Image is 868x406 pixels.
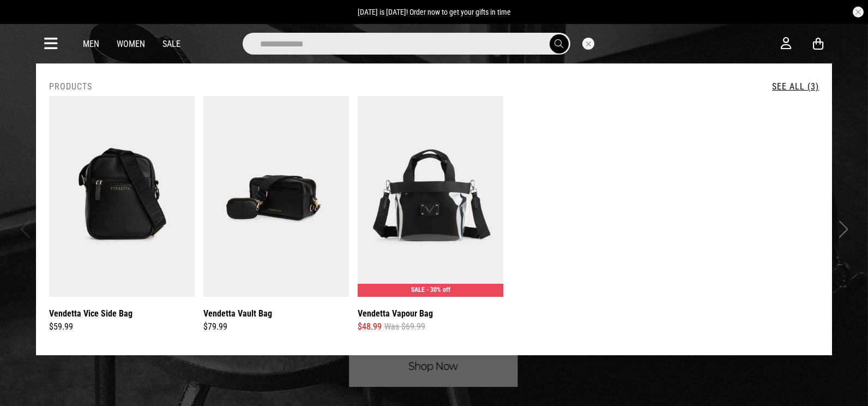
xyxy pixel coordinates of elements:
div: $59.99 [49,320,195,333]
span: [DATE] is [DATE]! Order now to get your gifts in time [358,8,511,16]
h2: Products [49,81,92,92]
a: Sale [162,39,180,49]
div: $79.99 [203,320,349,333]
span: $48.99 [358,320,382,333]
a: Vendetta Vice Side Bag [49,307,132,320]
span: SALE [411,286,425,294]
img: Vendetta Vice Side Bag in Black [49,96,195,297]
span: - 30% off [426,286,450,294]
button: Close search [582,38,594,50]
a: Men [83,39,99,49]
img: Vendetta Vapour Bag in Black [358,96,503,297]
a: Vendetta Vault Bag [203,307,272,320]
img: Vendetta Vault Bag in Black [203,96,349,297]
a: Women [117,39,145,49]
a: See All (3) [772,81,819,92]
span: Was $69.99 [384,320,425,333]
a: Vendetta Vapour Bag [358,307,433,320]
